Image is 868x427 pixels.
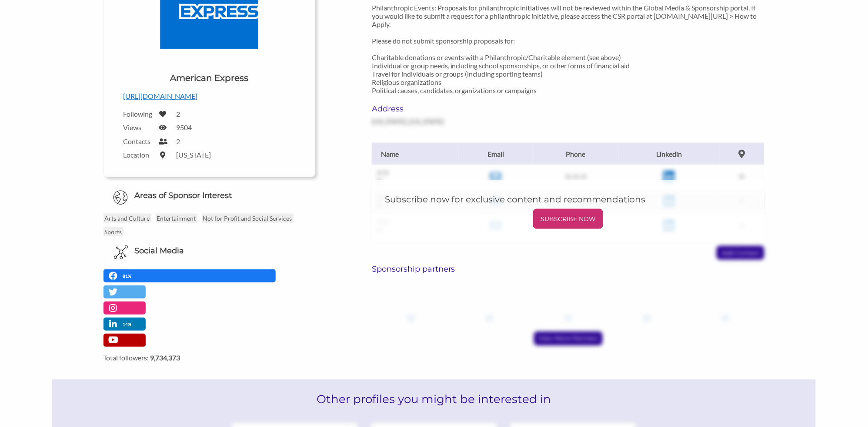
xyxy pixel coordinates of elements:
img: Social Media Icon [114,245,128,259]
img: Globe Icon [113,190,128,205]
strong: 9,734,373 [150,354,180,362]
p: Entertainment [156,214,197,223]
p: Not for Profit and Social Services [202,214,294,223]
label: 9504 [177,123,192,131]
p: Sports [103,227,124,236]
label: 2 [177,110,180,118]
label: 2 [177,137,180,145]
p: [URL][DOMAIN_NAME] [124,91,295,102]
label: Total followers: [103,354,315,362]
p: 81% [123,272,134,280]
th: Linkedin [619,143,719,165]
h6: Areas of Sponsor Interest [97,190,322,201]
label: Location [124,151,154,159]
h6: Sponsorship partners [372,264,765,274]
th: Name [372,143,459,165]
h6: Social Media [134,245,184,256]
p: 14% [123,320,134,329]
p: SUBSCRIBE NOW [537,212,600,225]
th: Phone [533,143,619,165]
label: Following [124,110,154,118]
a: SUBSCRIBE NOW [385,209,752,229]
h2: Other profiles you might be interested in [52,380,816,420]
p: Arts and Culture [103,214,151,223]
h1: American Express [170,72,248,84]
label: [US_STATE] [177,151,211,159]
label: Views [124,123,154,131]
th: Email [459,143,532,165]
h6: Address [372,104,494,114]
h5: Subscribe now for exclusive content and recommendations [385,193,752,205]
label: Contacts [124,137,154,145]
